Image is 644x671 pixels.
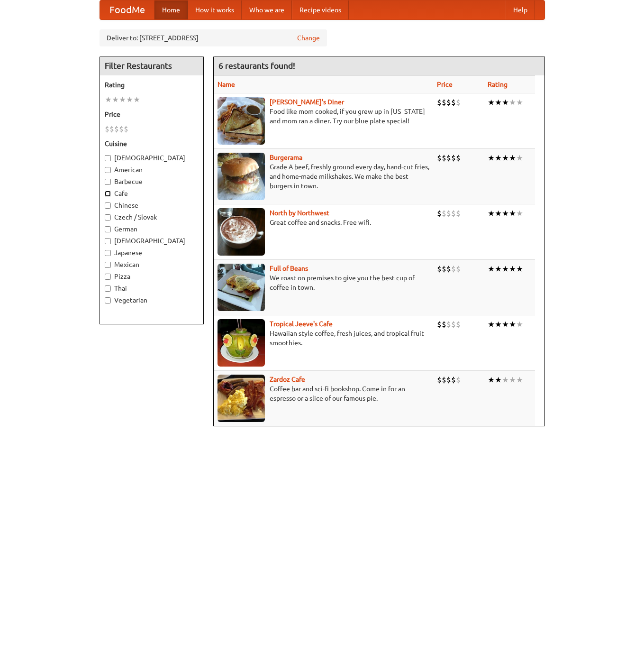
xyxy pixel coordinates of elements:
[442,97,446,108] li: $
[105,155,111,161] input: [DEMOGRAPHIC_DATA]
[442,208,446,219] li: $
[451,319,456,330] li: $
[188,0,242,19] a: How it works
[119,94,126,105] li: ★
[218,319,265,367] img: jeeves.jpg
[446,319,451,330] li: $
[516,319,523,330] li: ★
[242,0,292,19] a: Who we are
[451,153,456,163] li: $
[218,162,429,191] p: Grade A beef, freshly ground every day, hand-cut fries, and home-made milkshakes. We make the bes...
[451,375,456,385] li: $
[154,0,188,19] a: Home
[105,285,111,292] input: Thai
[442,375,446,385] li: $
[105,110,199,119] h5: Price
[437,375,442,385] li: $
[502,153,509,163] li: ★
[437,319,442,330] li: $
[109,124,114,134] li: $
[502,264,509,274] li: ★
[218,264,265,311] img: beans.jpg
[509,208,516,219] li: ★
[105,262,111,268] input: Mexican
[218,384,429,403] p: Coffee bar and sci-fi bookshop. Come in for an espresso or a slice of our famous pie.
[495,97,502,108] li: ★
[270,209,329,217] a: North by Northwest
[105,179,111,185] input: Barbecue
[442,264,446,274] li: $
[105,226,111,232] input: German
[105,167,111,173] input: American
[456,153,461,163] li: $
[488,264,495,274] li: ★
[105,139,199,148] h5: Cuisine
[105,272,199,281] label: Pizza
[488,375,495,385] li: ★
[495,208,502,219] li: ★
[297,33,320,43] a: Change
[105,297,111,303] input: Vegetarian
[509,375,516,385] li: ★
[105,238,111,244] input: [DEMOGRAPHIC_DATA]
[516,264,523,274] li: ★
[114,124,119,134] li: $
[495,375,502,385] li: ★
[456,319,461,330] li: $
[437,153,442,163] li: $
[100,56,203,75] h4: Filter Restaurants
[105,165,199,175] label: American
[112,94,119,105] li: ★
[105,274,111,280] input: Pizza
[437,97,442,108] li: $
[105,191,111,197] input: Cafe
[270,320,333,328] a: Tropical Jeeve's Cafe
[270,265,308,272] a: Full of Beans
[502,97,509,108] li: ★
[292,0,349,19] a: Recipe videos
[105,214,111,221] input: Czech / Slovak
[509,264,516,274] li: ★
[105,80,199,90] h5: Rating
[509,97,516,108] li: ★
[446,153,451,163] li: $
[495,264,502,274] li: ★
[126,94,133,105] li: ★
[218,218,429,227] p: Great coffee and snacks. Free wifi.
[105,94,112,105] li: ★
[495,319,502,330] li: ★
[509,153,516,163] li: ★
[218,107,429,126] p: Food like mom cooked, if you grew up in [US_STATE] and mom ran a diner. Try our blue plate special!
[446,97,451,108] li: $
[105,189,199,198] label: Cafe
[124,124,128,134] li: $
[446,208,451,219] li: $
[105,260,199,269] label: Mexican
[456,97,461,108] li: $
[488,319,495,330] li: ★
[218,61,295,70] ng-pluralize: 6 restaurants found!
[506,0,535,19] a: Help
[270,376,305,383] a: Zardoz Cafe
[456,264,461,274] li: $
[105,201,199,210] label: Chinese
[100,0,154,19] a: FoodMe
[437,81,453,88] a: Price
[105,212,199,222] label: Czech / Slovak
[105,153,199,163] label: [DEMOGRAPHIC_DATA]
[451,208,456,219] li: $
[488,81,508,88] a: Rating
[437,208,442,219] li: $
[502,208,509,219] li: ★
[516,208,523,219] li: ★
[270,154,302,161] a: Burgerama
[218,153,265,200] img: burgerama.jpg
[218,329,429,348] p: Hawaiian style coffee, fresh juices, and tropical fruit smoothies.
[488,153,495,163] li: ★
[133,94,140,105] li: ★
[105,177,199,186] label: Barbecue
[509,319,516,330] li: ★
